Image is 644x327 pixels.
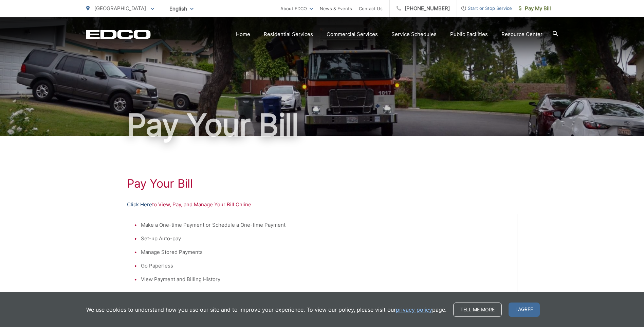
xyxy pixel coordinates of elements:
[280,4,313,13] a: About EDCO
[450,30,488,38] a: Public Facilities
[236,30,250,38] a: Home
[127,201,152,209] a: Click Here
[320,4,352,13] a: News & Events
[396,306,432,314] a: privacy policy
[127,177,517,190] h1: Pay Your Bill
[501,30,542,38] a: Resource Center
[391,30,437,38] a: Service Schedules
[141,221,510,229] li: Make a One-time Payment or Schedule a One-time Payment
[264,30,313,38] a: Residential Services
[327,30,378,38] a: Commercial Services
[86,108,558,142] h1: Pay Your Bill
[94,5,146,12] span: [GEOGRAPHIC_DATA]
[141,235,510,243] li: Set-up Auto-pay
[86,30,151,39] a: EDCD logo. Return to the homepage.
[519,4,551,13] span: Pay My Bill
[164,3,199,15] span: English
[359,4,383,13] a: Contact Us
[509,303,540,317] span: I agree
[141,262,510,270] li: Go Paperless
[453,303,502,317] a: Tell me more
[141,248,510,256] li: Manage Stored Payments
[86,306,446,314] p: We use cookies to understand how you use our site and to improve your experience. To view our pol...
[141,275,510,283] li: View Payment and Billing History
[127,201,517,209] p: to View, Pay, and Manage Your Bill Online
